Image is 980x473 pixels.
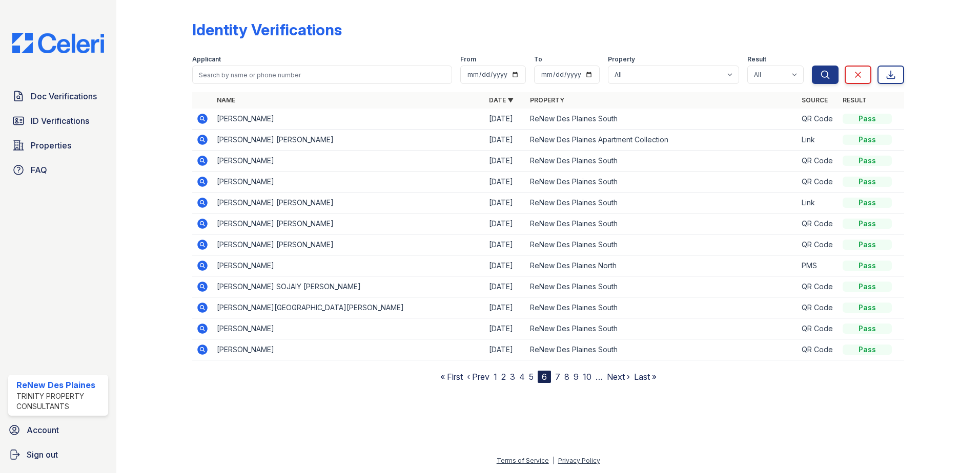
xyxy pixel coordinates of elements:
span: FAQ [31,164,47,176]
a: ID Verifications [8,111,108,131]
td: [DATE] [485,213,526,234]
td: [PERSON_NAME] [PERSON_NAME] [213,192,485,213]
td: [PERSON_NAME] [PERSON_NAME] [213,234,485,255]
td: ReNew Des Plaines North [526,255,798,276]
td: [PERSON_NAME] [213,171,485,192]
div: Pass [843,177,892,187]
a: ‹ Prev [467,372,489,382]
a: FAQ [8,160,108,180]
span: … [596,371,603,383]
td: ReNew Des Plaines South [526,297,798,318]
div: Trinity Property Consultants [16,391,104,412]
td: [DATE] [485,297,526,318]
a: Source [802,96,828,104]
a: Next › [607,372,630,382]
div: Pass [843,198,892,208]
td: ReNew Des Plaines South [526,339,798,360]
a: 4 [519,372,525,382]
a: 9 [574,372,579,382]
td: ReNew Des Plaines South [526,213,798,234]
td: QR Code [798,339,839,360]
div: Pass [843,324,892,334]
a: Doc Verifications [8,86,108,106]
td: QR Code [798,234,839,255]
td: ReNew Des Plaines South [526,171,798,192]
td: [PERSON_NAME] [213,339,485,360]
a: Account [4,420,112,440]
td: [DATE] [485,171,526,192]
td: ReNew Des Plaines South [526,109,798,130]
span: Account [27,424,59,436]
a: 1 [494,372,497,382]
a: « First [440,372,463,382]
label: From [460,55,476,63]
td: [DATE] [485,234,526,255]
div: Identity Verifications [192,20,342,39]
div: | [553,457,555,464]
div: Pass [843,135,892,145]
div: 6 [538,371,551,383]
a: 8 [564,372,569,382]
div: Pass [843,114,892,124]
td: [DATE] [485,109,526,130]
a: Name [217,96,235,104]
a: Privacy Policy [558,457,600,464]
span: ID Verifications [31,115,89,127]
td: [PERSON_NAME] [213,318,485,339]
label: Property [608,55,635,63]
a: Date ▼ [489,96,514,104]
a: Result [843,96,867,104]
a: 5 [529,372,534,382]
a: Sign out [4,444,112,465]
div: Pass [843,156,892,166]
td: [DATE] [485,150,526,171]
td: [PERSON_NAME] [213,255,485,276]
div: Pass [843,282,892,292]
td: [PERSON_NAME] [213,150,485,171]
a: Properties [8,135,108,156]
label: To [534,55,542,63]
td: [PERSON_NAME] SOJAIY [PERSON_NAME] [213,276,485,297]
label: Result [747,55,766,63]
td: QR Code [798,213,839,234]
td: [DATE] [485,130,526,150]
td: [DATE] [485,339,526,360]
td: ReNew Des Plaines South [526,276,798,297]
td: PMS [798,255,839,276]
td: [DATE] [485,255,526,276]
input: Search by name or phone number [192,66,452,84]
td: QR Code [798,318,839,339]
span: Doc Verifications [31,90,97,102]
td: ReNew Des Plaines Apartment Collection [526,130,798,150]
td: [DATE] [485,276,526,297]
td: [PERSON_NAME] [PERSON_NAME] [213,130,485,150]
span: Sign out [27,448,58,461]
div: Pass [843,303,892,313]
span: Properties [31,139,71,152]
td: ReNew Des Plaines South [526,192,798,213]
a: Property [530,96,564,104]
a: Last » [634,372,657,382]
div: ReNew Des Plaines [16,379,104,391]
td: QR Code [798,171,839,192]
td: QR Code [798,109,839,130]
td: ReNew Des Plaines South [526,150,798,171]
a: 7 [555,372,560,382]
a: 3 [510,372,515,382]
td: QR Code [798,276,839,297]
td: Link [798,192,839,213]
div: Pass [843,345,892,355]
td: [PERSON_NAME] [PERSON_NAME] [213,213,485,234]
td: QR Code [798,297,839,318]
td: ReNew Des Plaines South [526,234,798,255]
td: [PERSON_NAME] [213,109,485,130]
td: Link [798,130,839,150]
img: CE_Logo_Blue-a8612792a0a2168367f1c8372b55b34899dd931a85d93a1a3d3e32e68fde9ad4.png [4,33,112,53]
td: ReNew Des Plaines South [526,318,798,339]
div: Pass [843,261,892,271]
td: [PERSON_NAME][GEOGRAPHIC_DATA][PERSON_NAME] [213,297,485,318]
td: [DATE] [485,192,526,213]
td: [DATE] [485,318,526,339]
a: Terms of Service [497,457,549,464]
